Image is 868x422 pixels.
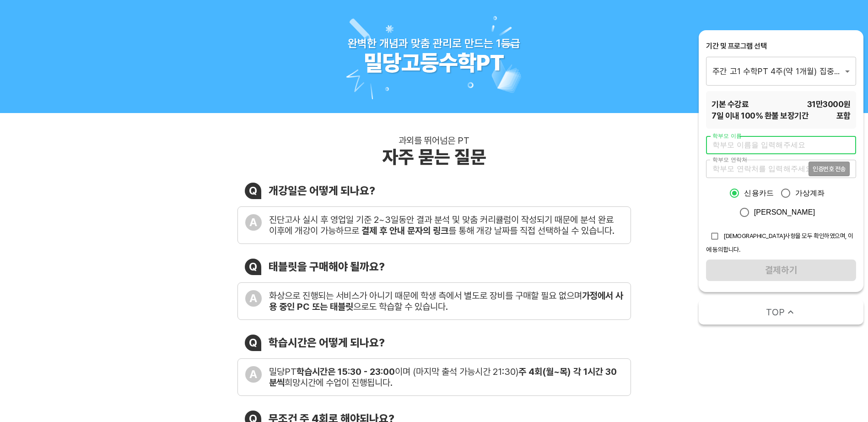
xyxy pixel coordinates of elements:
div: Q [245,259,261,275]
button: TOP [699,299,863,325]
div: A [245,366,262,383]
b: 가정에서 사용 중인 PC 또는 태블릿 [269,290,623,312]
div: 화상으로 진행되는 서비스가 아니기 때문에 학생 측에서 별도로 장비를 구매할 필요 없으며 으로도 학습할 수 있습니다. [269,290,623,312]
span: TOP [766,306,785,319]
input: 학부모 이름을 입력해주세요 [706,136,856,154]
div: 태블릿을 구매해야 될까요? [269,260,385,273]
span: 7 일 이내 100% 환불 보장기간 [712,110,809,121]
span: [DEMOGRAPHIC_DATA]사항을 모두 확인하였으며, 이에 동의합니다. [706,232,853,253]
div: 밀당고등수학PT [364,50,504,76]
div: A [245,290,262,307]
b: 주 4회(월~목) 각 1시간 30분씩 [269,366,617,388]
div: 진단고사 실시 후 영업일 기준 2~3일동안 결과 분석 및 맞춤 커리큘럼이 작성되기 때문에 분석 완료 이후에 개강이 가능하므로 를 통해 개강 날짜를 직접 선택하실 수 있습니다. [269,214,623,236]
span: 신용카드 [744,188,774,199]
div: 기간 및 프로그램 선택 [706,41,856,51]
b: 학습시간은 15:30 - 23:00 [297,366,395,377]
input: 학부모 연락처를 입력해주세요 [706,160,809,178]
div: 자주 묻는 질문 [382,146,486,168]
div: 완벽한 개념과 맞춤 관리로 만드는 1등급 [348,37,520,50]
div: 과외를 뛰어넘은 PT [399,135,469,146]
b: 결제 후 안내 문자의 링크 [361,225,448,236]
span: [PERSON_NAME] [754,207,815,218]
div: 주간 고1 수학PT 4주(약 1개월) 집중관리 [706,57,856,85]
div: Q [245,335,261,351]
div: 개강일은 어떻게 되나요? [269,184,375,197]
span: 가상계좌 [795,188,825,199]
div: 밀당PT 이며 (마지막 출석 가능시간 21:30) 희망시간에 수업이 진행됩니다. [269,366,623,388]
div: 학습시간은 어떻게 되나요? [269,336,385,349]
span: 31만3000 원 [807,98,851,110]
span: 포함 [836,110,851,121]
span: 기본 수강료 [712,98,749,110]
div: A [245,214,262,231]
div: Q [245,183,261,199]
